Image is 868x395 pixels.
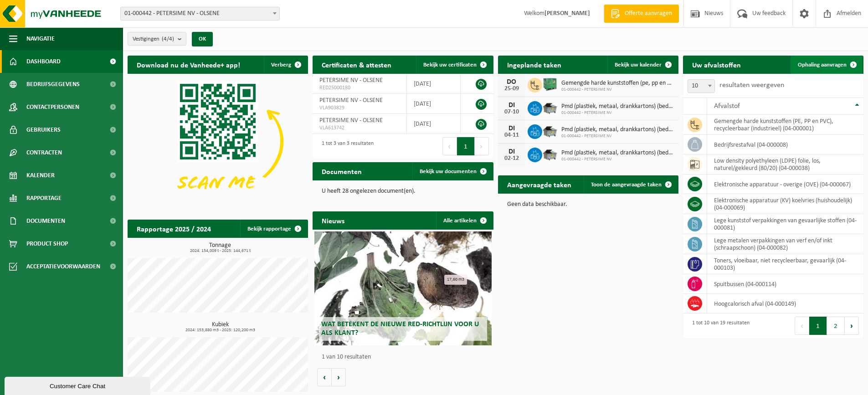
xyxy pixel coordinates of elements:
td: elektronische apparatuur - overige (OVE) (04-000067) [707,174,863,194]
span: Dashboard [26,50,61,73]
span: 2024: 153,880 m3 - 2025: 120,200 m3 [132,328,308,333]
span: Afvalstof [714,103,740,110]
button: 1 [809,317,827,335]
td: toners, vloeibaar, niet recycleerbaar, gevaarlijk (04-000103) [707,254,863,274]
h2: Certificaten & attesten [313,56,401,73]
h2: Documenten [313,162,371,180]
a: Ophaling aanvragen [791,56,863,74]
span: VLA903829 [319,104,400,112]
p: Geen data beschikbaar. [507,201,669,208]
count: (4/4) [162,36,174,42]
a: Wat betekent de nieuwe RED-richtlijn voor u als klant? [314,231,491,345]
div: DO [503,78,521,86]
span: Navigatie [26,27,55,50]
h2: Aangevraagde taken [498,175,580,193]
p: 1 van 10 resultaten [322,354,488,360]
span: PETERSIME NV - OLSENE [319,117,383,124]
h2: Nieuws [313,211,354,229]
td: low density polyethyleen (LDPE) folie, los, naturel/gekleurd (80/20) (04-000038) [707,154,863,174]
div: 07-10 [503,109,521,115]
div: DI [503,102,521,109]
img: WB-5000-GAL-GY-01 [542,123,558,139]
a: Bekijk uw documenten [412,162,493,180]
button: Vorige [317,368,332,386]
td: spuitbussen (04-000114) [707,274,863,294]
td: lege metalen verpakkingen van verf en/of inkt (schraapschoon) (04-000082) [707,234,863,254]
h3: Tonnage [132,242,308,253]
button: Volgende [332,368,346,386]
h2: Ingeplande taken [498,56,570,73]
a: Toon de aangevraagde taken [584,175,678,194]
div: 25-09 [503,86,521,92]
td: [DATE] [407,94,460,114]
a: Bekijk uw certificaten [416,56,493,74]
button: Next [845,317,859,335]
button: Next [475,137,489,155]
span: Kalender [26,164,55,187]
span: 01-000442 - PETERSIME NV - OLSENE [120,7,280,21]
span: VLA613742 [319,124,400,132]
button: 2 [827,317,845,335]
button: Previous [442,137,457,155]
span: 01-000442 - PETERSIME NV [561,110,674,116]
td: elektronische apparatuur (KV) koelvries (huishoudelijk) (04-000069) [707,194,863,214]
a: Offerte aanvragen [604,5,679,23]
a: Alle artikelen [436,211,493,230]
td: bedrijfsrestafval (04-000008) [707,135,863,154]
span: Pmd (plastiek, metaal, drankkartons) (bedrijven) [561,126,674,133]
span: Acceptatievoorwaarden [26,255,100,278]
iframe: chat widget [5,375,152,395]
span: Rapportage [26,187,62,210]
button: Previous [795,317,809,335]
span: Toon de aangevraagde taken [591,182,662,188]
span: Ophaling aanvragen [798,62,847,68]
span: Bekijk uw kalender [615,62,662,68]
span: Bekijk uw certificaten [423,62,477,68]
span: Documenten [26,210,65,232]
span: Gebruikers [26,118,61,141]
h2: Uw afvalstoffen [683,56,750,73]
span: Vestigingen [133,32,174,46]
span: 01-000442 - PETERSIME NV [561,133,674,139]
span: Bedrijfsgegevens [26,73,80,96]
td: gemengde harde kunststoffen (PE, PP en PVC), recycleerbaar (industrieel) (04-000001) [707,115,863,135]
h2: Rapportage 2025 / 2024 [128,220,220,237]
span: Contactpersonen [26,96,79,118]
span: PETERSIME NV - OLSENE [319,77,383,84]
img: PB-HB-1400-HPE-GN-01 [542,77,558,92]
span: Gemengde harde kunststoffen (pe, pp en pvc), recycleerbaar (industrieel) [561,80,674,87]
span: Pmd (plastiek, metaal, drankkartons) (bedrijven) [561,149,674,157]
button: Verberg [264,56,307,74]
span: Offerte aanvragen [622,9,674,18]
h2: Download nu de Vanheede+ app! [128,56,249,73]
img: WB-5000-GAL-GY-01 [542,100,558,115]
span: Verberg [271,62,291,68]
span: Bekijk uw documenten [420,169,477,174]
span: Pmd (plastiek, metaal, drankkartons) (bedrijven) [561,103,674,110]
span: PETERSIME NV - OLSENE [319,97,383,104]
img: Download de VHEPlus App [128,74,308,209]
button: 1 [457,137,475,155]
div: 04-11 [503,132,521,139]
a: Bekijk uw kalender [607,56,678,74]
td: [DATE] [407,74,460,94]
img: WB-5000-GAL-GY-01 [542,146,558,162]
span: 10 [688,80,714,92]
div: 1 tot 3 van 3 resultaten [317,136,374,156]
td: [DATE] [407,114,460,134]
span: 01-000442 - PETERSIME NV [561,87,674,92]
td: hoogcalorisch afval (04-000149) [707,294,863,313]
td: lege kunststof verpakkingen van gevaarlijke stoffen (04-000081) [707,214,863,234]
span: 2024: 154,009 t - 2025: 144,671 t [132,249,308,253]
span: 01-000442 - PETERSIME NV - OLSENE [121,7,279,20]
span: 01-000442 - PETERSIME NV [561,157,674,162]
h3: Kubiek [132,322,308,333]
div: 1 tot 10 van 19 resultaten [688,316,750,336]
div: DI [503,148,521,155]
span: Wat betekent de nieuwe RED-richtlijn voor u als klant? [321,321,479,337]
span: Contracten [26,141,62,164]
div: DI [503,125,521,132]
p: U heeft 28 ongelezen document(en). [322,188,484,195]
span: RED25000180 [319,84,400,92]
